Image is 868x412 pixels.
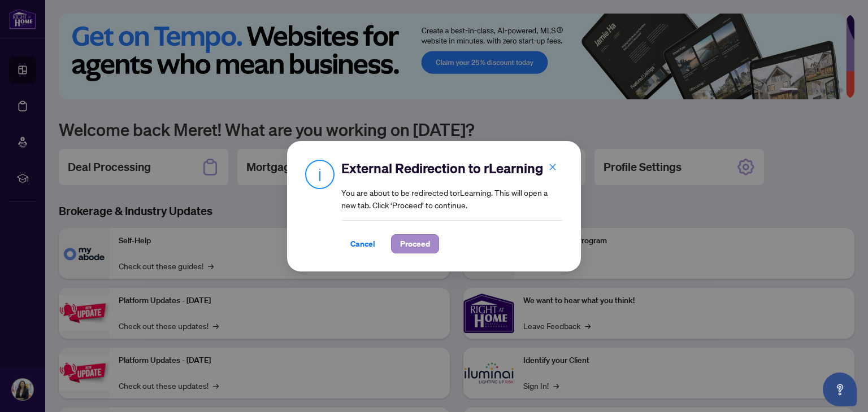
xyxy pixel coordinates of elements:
h2: External Redirection to rLearning [341,159,563,177]
span: Proceed [400,235,430,253]
img: Info Icon [305,159,335,189]
button: Open asap [823,372,857,406]
button: Cancel [341,234,384,253]
button: Proceed [391,234,439,253]
span: Cancel [350,235,375,253]
span: close [549,163,557,171]
div: You are about to be redirected to rLearning . This will open a new tab. Click ‘Proceed’ to continue. [341,159,563,253]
